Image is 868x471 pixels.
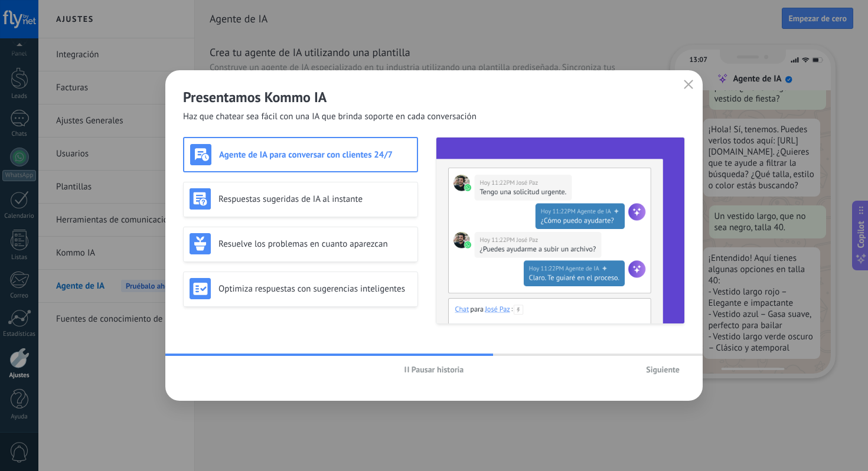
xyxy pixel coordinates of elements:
[218,238,412,250] h3: Resuelve los problemas en cuanto aparezcan
[218,194,412,205] h3: Respuestas sugeridas de IA al instante
[218,283,412,295] h3: Optimiza respuestas con sugerencias inteligentes
[399,361,469,378] button: Pausar historia
[646,365,680,374] span: Siguiente
[641,361,685,378] button: Siguiente
[412,365,464,374] span: Pausar historia
[183,88,685,106] h2: Presentamos Kommo IA
[183,111,477,123] span: Haz que chatear sea fácil con una IA que brinda soporte en cada conversación
[219,149,411,161] h3: Agente de IA para conversar con clientes 24/7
